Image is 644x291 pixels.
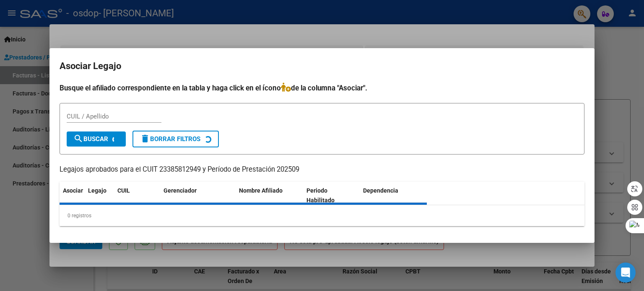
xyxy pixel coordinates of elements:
button: Buscar [67,131,126,147]
datatable-header-cell: Nombre Afiliado [236,182,303,209]
div: 0 registros [60,205,584,226]
datatable-header-cell: CUIL [114,182,160,209]
span: Borrar Filtros [140,135,200,143]
mat-icon: delete [140,134,150,144]
span: Nombre Afiliado [239,187,283,194]
span: Buscar [73,135,108,143]
button: Borrar Filtros [132,131,219,147]
span: Asociar [63,187,83,194]
div: Open Intercom Messenger [615,263,636,283]
mat-icon: search [73,134,83,144]
datatable-header-cell: Periodo Habilitado [303,182,360,209]
span: CUIL [117,187,130,194]
datatable-header-cell: Legajo [85,182,114,209]
span: Legajo [88,187,106,194]
h2: Asociar Legajo [60,58,584,74]
span: Dependencia [363,187,398,194]
span: Periodo Habilitado [306,187,335,203]
p: Legajos aprobados para el CUIT 23385812949 y Período de Prestación 202509 [60,165,584,175]
h4: Busque el afiliado correspondiente en la tabla y haga click en el ícono de la columna "Asociar". [60,82,584,93]
datatable-header-cell: Gerenciador [160,182,236,209]
datatable-header-cell: Dependencia [360,182,427,209]
span: Gerenciador [164,187,197,194]
datatable-header-cell: Asociar [60,182,85,209]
